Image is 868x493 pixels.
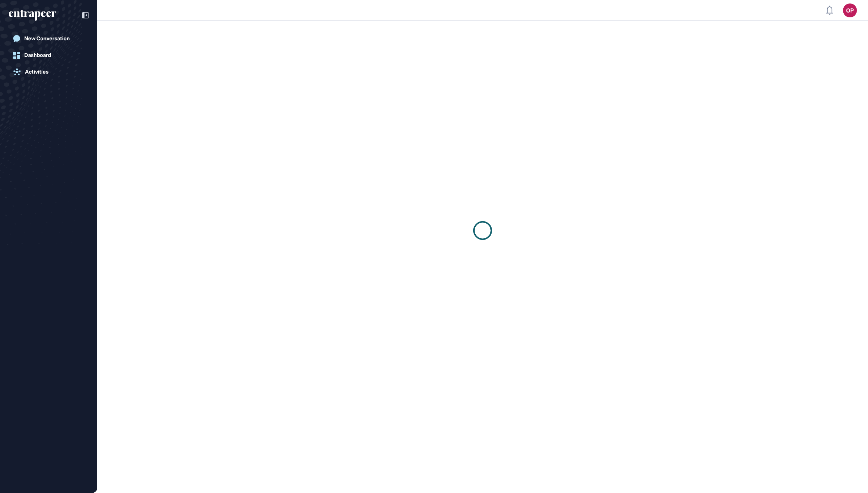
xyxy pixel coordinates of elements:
[25,69,49,75] div: Activities
[24,52,51,58] div: Dashboard
[24,35,70,42] div: New Conversation
[9,65,89,79] a: Activities
[9,10,56,21] div: entrapeer-logo
[9,48,89,62] a: Dashboard
[9,32,89,45] a: New Conversation
[843,3,857,17] button: OP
